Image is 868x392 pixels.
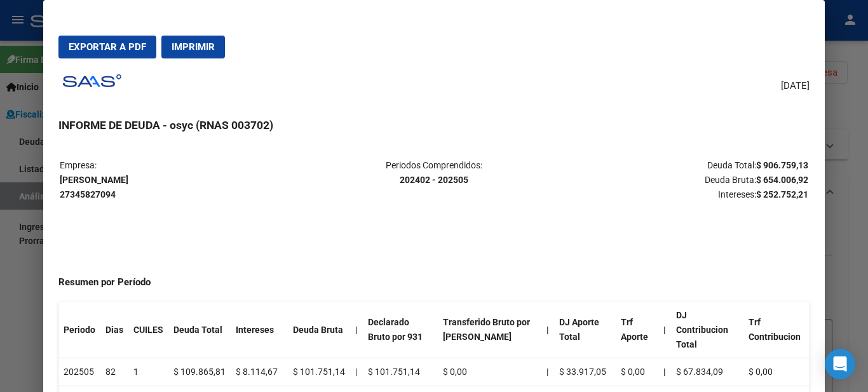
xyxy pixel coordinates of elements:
td: | [541,358,554,386]
th: | [541,302,554,358]
strong: $ 654.006,92 [756,175,808,185]
strong: [PERSON_NAME] 27345827094 [60,175,128,199]
h4: Resumen por Período [58,275,809,290]
h3: INFORME DE DEUDA - osyc (RNAS 003702) [58,117,809,133]
th: Trf Aporte [616,302,658,358]
td: $ 8.114,67 [231,358,288,386]
td: $ 67.834,09 [671,358,743,386]
div: Open Intercom Messenger [825,349,855,379]
td: 202505 [58,358,100,386]
p: Deuda Total: Deuda Bruta: Intereses: [560,158,808,201]
th: Declarado Bruto por 931 [363,302,438,358]
td: $ 101.751,14 [363,358,438,386]
td: $ 0,00 [743,358,810,386]
td: $ 33.917,05 [554,358,616,386]
td: $ 109.865,81 [168,358,231,386]
th: DJ Aporte Total [554,302,616,358]
p: Empresa: [60,158,308,201]
th: | [350,302,363,358]
th: Deuda Total [168,302,231,358]
th: Intereses [231,302,288,358]
span: [DATE] [781,79,810,93]
strong: 202402 - 202505 [400,175,468,185]
th: | [658,302,671,358]
td: $ 0,00 [616,358,658,386]
td: | [350,358,363,386]
th: Dias [100,302,128,358]
td: 1 [128,358,168,386]
span: Imprimir [172,41,215,53]
th: CUILES [128,302,168,358]
p: Periodos Comprendidos: [309,158,558,187]
td: $ 101.751,14 [288,358,350,386]
td: 82 [100,358,128,386]
th: Trf Contribucion [743,302,810,358]
td: $ 0,00 [438,358,541,386]
strong: $ 906.759,13 [756,160,808,170]
th: | [658,358,671,386]
th: Transferido Bruto por [PERSON_NAME] [438,302,541,358]
th: Deuda Bruta [288,302,350,358]
span: Exportar a PDF [69,41,146,53]
button: Imprimir [161,36,225,58]
th: DJ Contribucion Total [671,302,743,358]
button: Exportar a PDF [58,36,156,58]
strong: $ 252.752,21 [756,189,808,199]
th: Periodo [58,302,100,358]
